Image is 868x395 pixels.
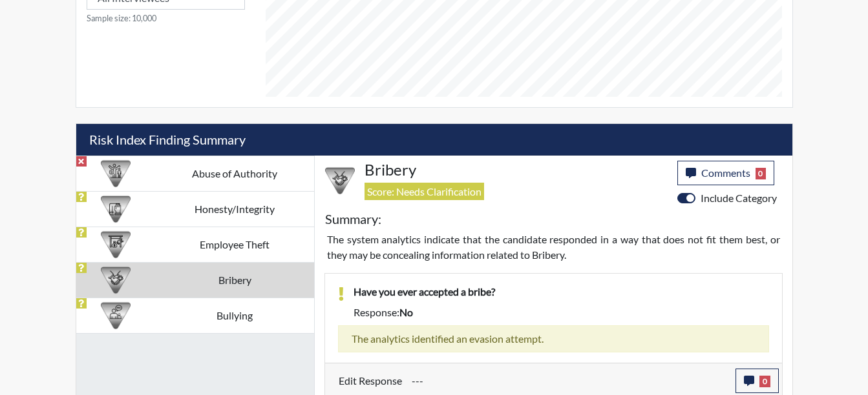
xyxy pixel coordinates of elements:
[101,159,131,188] img: CATEGORY%20ICON-01.94e51fac.png
[155,156,314,191] td: Abuse of Authority
[87,12,245,25] small: Sample size: 10,000
[101,265,131,295] img: CATEGORY%20ICON-03.c5611939.png
[677,161,775,185] button: Comments0
[736,369,779,393] button: 0
[402,369,736,393] div: Update the test taker's response, the change might impact the score
[325,166,355,196] img: CATEGORY%20ICON-03.c5611939.png
[76,124,792,156] h5: Risk Index Finding Summary
[759,376,770,387] span: 0
[155,262,314,298] td: Bribery
[399,306,413,318] span: no
[325,211,381,227] h5: Summary:
[155,191,314,227] td: Honesty/Integrity
[155,298,314,333] td: Bullying
[339,369,402,393] label: Edit Response
[365,183,484,200] span: Score: Needs Clarification
[354,284,769,299] p: Have you ever accepted a bribe?
[338,325,769,352] div: The analytics identified an evasion attempt.
[365,161,668,179] h4: Bribery
[701,190,777,206] label: Include Category
[327,232,780,263] p: The system analytics indicate that the candidate responded in a way that does not fit them best, ...
[701,167,750,179] span: Comments
[101,230,131,259] img: CATEGORY%20ICON-07.58b65e52.png
[756,168,767,179] span: 0
[344,305,779,320] div: Response:
[101,301,131,330] img: CATEGORY%20ICON-04.6d01e8fa.png
[155,227,314,262] td: Employee Theft
[101,194,131,224] img: CATEGORY%20ICON-11.a5f294f4.png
